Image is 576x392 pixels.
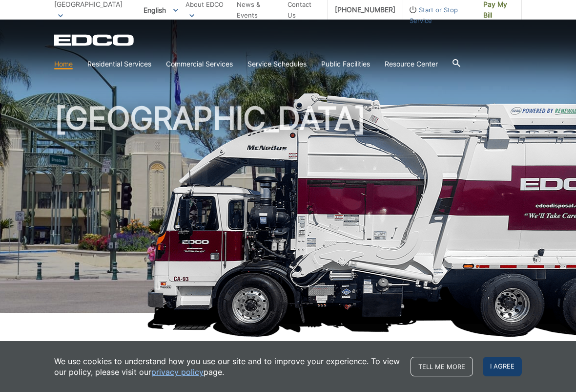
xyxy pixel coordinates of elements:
a: Public Facilities [321,59,370,69]
a: Residential Services [87,59,151,69]
a: Service Schedules [247,59,307,69]
a: Resource Center [385,59,438,69]
a: Commercial Services [166,59,233,69]
span: I agree [483,357,522,376]
span: English [136,2,185,18]
h1: [GEOGRAPHIC_DATA] [54,103,522,317]
a: Home [54,59,73,69]
a: privacy policy [151,367,204,377]
a: Tell me more [411,357,473,376]
a: EDCD logo. Return to the homepage. [54,34,135,46]
p: We use cookies to understand how you use our site and to improve your experience. To view our pol... [54,356,401,377]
